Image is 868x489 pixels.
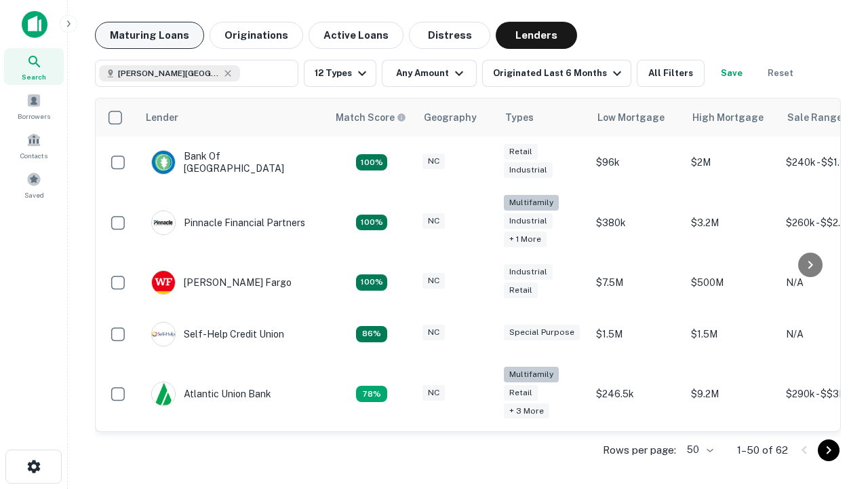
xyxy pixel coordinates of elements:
[504,325,580,340] div: Special Purpose
[152,382,175,405] img: picture
[637,60,705,87] button: All Filters
[151,322,284,346] div: Self-help Credit Union
[684,137,779,188] td: $2M
[382,60,477,87] button: Any Amount
[684,257,779,308] td: $500M
[504,403,549,419] div: + 3 more
[589,137,684,188] td: $96k
[356,154,387,170] div: Matching Properties: 14, hasApolloMatch: undefined
[710,60,753,87] button: Save your search to get updates of matches that match your search criteria.
[356,274,387,291] div: Matching Properties: 14, hasApolloMatch: undefined
[504,162,553,178] div: Industrial
[118,67,220,79] span: [PERSON_NAME][GEOGRAPHIC_DATA], [GEOGRAPHIC_DATA]
[682,440,715,460] div: 50
[4,166,64,203] a: Saved
[336,110,403,125] h6: Match Score
[356,386,387,402] div: Matching Properties: 10, hasApolloMatch: undefined
[800,337,868,402] iframe: Chat Widget
[684,308,779,360] td: $1.5M
[493,65,625,81] div: Originated Last 6 Months
[496,22,577,49] button: Lenders
[589,98,684,137] th: Low Mortgage
[356,215,387,231] div: Matching Properties: 23, hasApolloMatch: undefined
[328,98,416,137] th: Capitalize uses an advanced AI algorithm to match your search with the best lender. The match sco...
[4,127,64,164] a: Contacts
[22,71,46,82] span: Search
[422,153,445,169] div: NC
[152,211,175,234] img: picture
[504,264,553,280] div: Industrial
[597,109,665,126] div: Low Mortgage
[424,109,477,126] div: Geography
[151,211,305,235] div: Pinnacle Financial Partners
[684,98,779,137] th: High Mortgage
[22,11,47,38] img: capitalize-icon.png
[4,48,64,85] a: Search
[737,442,788,458] p: 1–50 of 62
[684,360,779,429] td: $9.2M
[818,439,840,461] button: Go to next page
[95,22,204,49] button: Maturing Loans
[589,308,684,360] td: $1.5M
[304,60,376,87] button: 12 Types
[152,271,175,294] img: picture
[589,188,684,257] td: $380k
[18,111,50,122] span: Borrowers
[422,385,445,401] div: NC
[504,232,547,247] div: + 1 more
[787,109,842,126] div: Sale Range
[422,213,445,229] div: NC
[589,257,684,308] td: $7.5M
[309,22,403,49] button: Active Loans
[152,151,175,174] img: picture
[152,323,175,346] img: picture
[504,367,559,382] div: Multifamily
[422,325,445,340] div: NC
[409,22,490,49] button: Distress
[684,188,779,257] td: $3.2M
[210,22,303,49] button: Originations
[151,150,314,175] div: Bank Of [GEOGRAPHIC_DATA]
[759,60,802,87] button: Reset
[497,98,589,137] th: Types
[505,109,534,126] div: Types
[504,144,538,160] div: Retail
[416,98,497,137] th: Geography
[504,213,553,229] div: Industrial
[4,88,64,124] a: Borrowers
[138,98,328,137] th: Lender
[482,60,631,87] button: Originated Last 6 Months
[24,189,44,200] span: Saved
[504,283,538,298] div: Retail
[151,270,292,295] div: [PERSON_NAME] Fargo
[603,442,676,458] p: Rows per page:
[422,273,445,289] div: NC
[146,109,178,126] div: Lender
[20,150,47,161] span: Contacts
[504,195,559,211] div: Multifamily
[692,109,764,126] div: High Mortgage
[151,382,271,406] div: Atlantic Union Bank
[589,360,684,429] td: $246.5k
[336,110,406,125] div: Capitalize uses an advanced AI algorithm to match your search with the best lender. The match sco...
[356,326,387,342] div: Matching Properties: 11, hasApolloMatch: undefined
[504,385,538,401] div: Retail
